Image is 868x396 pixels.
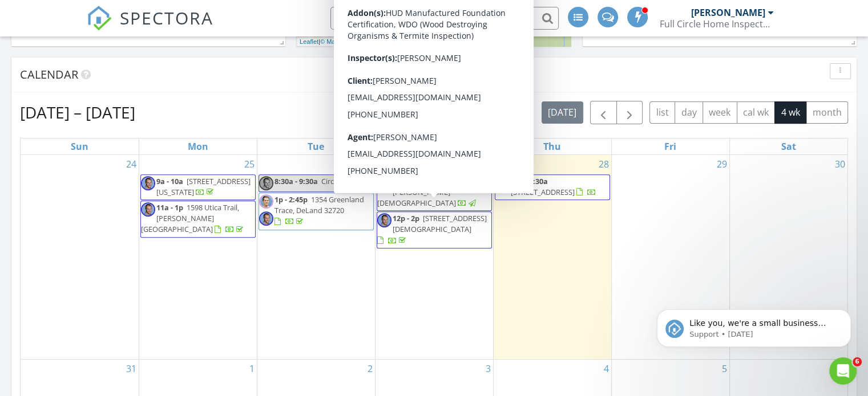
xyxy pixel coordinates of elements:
[493,155,611,360] td: Go to August 28, 2025
[139,155,257,360] td: Go to August 25, 2025
[853,357,862,366] span: 6
[257,155,375,360] td: Go to August 26, 2025
[691,7,765,18] div: [PERSON_NAME]
[185,138,211,154] a: Monday
[120,6,213,30] span: SPECTORA
[156,176,251,197] a: 9a - 10a [STREET_ADDRESS][US_STATE]
[320,38,351,45] a: © MapTiler
[259,176,273,190] img: alex_photo.jpeg
[377,174,492,211] a: 10a - 11a [STREET_ADDRESS][PERSON_NAME][DEMOGRAPHIC_DATA]
[321,176,366,186] span: Circle Up Mtg
[20,101,135,124] h2: [DATE] – [DATE]
[660,18,774,30] div: Full Circle Home Inspectors
[375,155,493,360] td: Go to August 27, 2025
[242,155,257,173] a: Go to August 25, 2025
[478,155,493,173] a: Go to August 27, 2025
[833,155,847,173] a: Go to August 30, 2025
[305,138,326,154] a: Tuesday
[68,138,91,154] a: Sunday
[87,15,213,39] a: SPECTORA
[259,193,374,230] a: 1p - 2:45p 1354 Greenland Trace, DeLand 32720
[662,138,679,154] a: Friday
[779,138,798,154] a: Saturday
[141,202,155,217] img: alex_photo.jpeg
[259,194,273,209] img: tay_blue.jpg
[703,101,737,124] button: week
[611,155,729,360] td: Go to August 29, 2025
[616,101,643,124] button: Next
[729,155,847,360] td: Go to August 30, 2025
[511,176,596,197] a: 9a - 10:30a [STREET_ADDRESS]
[377,176,391,190] img: alex_photo.jpeg
[141,202,239,234] span: 1598 Utica Trail, [PERSON_NAME][GEOGRAPHIC_DATA]
[422,138,446,154] a: Wednesday
[124,155,139,173] a: Go to August 24, 2025
[806,101,848,124] button: month
[360,155,375,173] a: Go to August 26, 2025
[140,174,256,200] a: 9a - 10a [STREET_ADDRESS][US_STATE]
[21,155,139,360] td: Go to August 24, 2025
[393,213,487,234] span: [STREET_ADDRESS][DEMOGRAPHIC_DATA]
[542,101,583,124] button: [DATE]
[87,6,112,31] img: The Best Home Inspection Software - Spectora
[377,213,391,227] img: alex_photo.jpeg
[601,360,611,378] a: Go to September 4, 2025
[393,213,419,223] span: 12p - 2p
[590,101,617,124] button: Previous
[365,360,375,378] a: Go to September 2, 2025
[377,176,491,208] span: [STREET_ADDRESS][PERSON_NAME][DEMOGRAPHIC_DATA]
[596,155,611,173] a: Go to August 28, 2025
[495,176,510,190] img: alex_photo.jpeg
[377,213,487,245] a: 12p - 2p [STREET_ADDRESS][DEMOGRAPHIC_DATA]
[774,101,806,124] button: 4 wk
[737,101,776,124] button: cal wk
[274,194,308,205] span: 1p - 2:45p
[274,194,364,226] a: 1p - 2:45p 1354 Greenland Trace, DeLand 32720
[511,187,575,197] span: [STREET_ADDRESS]
[330,7,559,30] input: Search everything...
[377,176,491,208] a: 10a - 11a [STREET_ADDRESS][PERSON_NAME][DEMOGRAPHIC_DATA]
[495,174,610,200] a: 9a - 10:30a [STREET_ADDRESS]
[300,38,318,45] a: Leaflet
[353,38,438,45] a: © OpenStreetMap contributors
[247,360,257,378] a: Go to September 1, 2025
[140,201,256,238] a: 11a - 1p 1598 Utica Trail, [PERSON_NAME][GEOGRAPHIC_DATA]
[156,176,251,197] span: [STREET_ADDRESS][US_STATE]
[640,285,868,365] iframe: Intercom notifications message
[511,176,548,186] span: 9a - 10:30a
[156,202,183,213] span: 11a - 1p
[393,176,423,186] span: 10a - 11a
[141,176,155,190] img: alex_photo.jpeg
[720,360,729,378] a: Go to September 5, 2025
[675,101,703,124] button: day
[541,138,563,154] a: Thursday
[274,194,364,215] span: 1354 Greenland Trace, DeLand 32720
[829,357,857,385] iframe: Intercom live chat
[377,211,492,248] a: 12p - 2p [STREET_ADDRESS][DEMOGRAPHIC_DATA]
[141,202,245,234] a: 11a - 1p 1598 Utica Trail, [PERSON_NAME][GEOGRAPHIC_DATA]
[274,176,318,186] span: 8:30a - 9:30a
[714,155,729,173] a: Go to August 29, 2025
[156,176,183,186] span: 9a - 10a
[483,360,493,378] a: Go to September 3, 2025
[259,211,273,226] img: alex_photo.jpeg
[649,101,675,124] button: list
[124,360,139,378] a: Go to August 31, 2025
[20,67,78,82] span: Calendar
[297,37,441,47] div: |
